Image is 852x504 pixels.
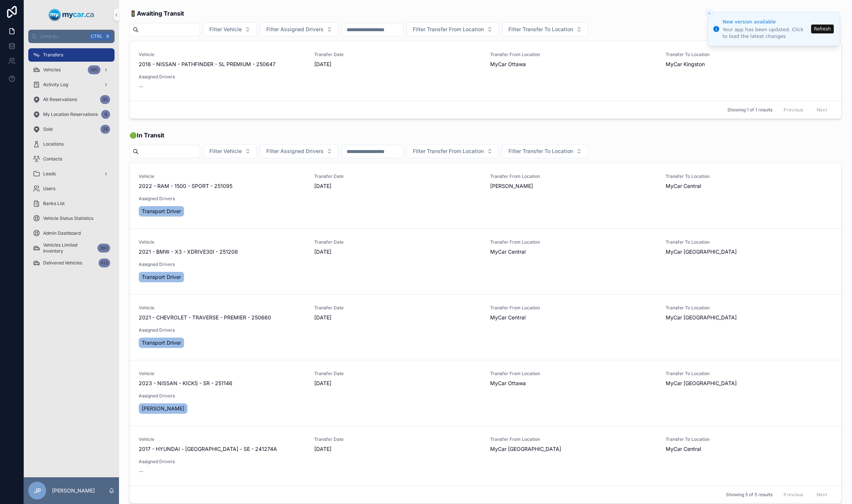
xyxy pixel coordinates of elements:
[139,182,232,190] span: 2022 - RAM - 1500 - SPORT - 251095
[28,93,115,106] a: All Reservations30
[209,147,242,155] span: Filter Vehicle
[490,239,657,245] span: Transfer From Location
[28,78,115,91] a: Activity Log
[666,239,832,245] span: Transfer To Location
[43,141,64,147] span: Locations
[28,137,115,151] a: Locations
[139,83,143,90] span: --
[490,61,526,68] span: MyCar Ottawa
[490,173,657,179] span: Transfer From Location
[314,173,481,179] span: Transfer Date
[28,197,115,210] a: Banks List
[142,339,181,347] span: Transport Driver
[43,230,81,236] span: Admin Dashboard
[490,182,533,190] span: [PERSON_NAME]
[43,201,65,207] span: Banks List
[260,22,339,36] button: Select Button
[314,436,481,442] span: Transfer Date
[314,239,481,245] span: Transfer Date
[28,167,115,181] a: Leads
[43,215,93,221] span: Vehicle Status Statistics
[266,26,324,33] span: Filter Assigned Drivers
[90,33,103,40] span: Ctrl
[43,260,82,266] span: Delivered Vehicles
[139,393,305,399] span: Assigned Drivers
[406,144,499,158] button: Select Button
[314,52,481,58] span: Transfer Date
[502,22,588,36] button: Select Button
[28,123,115,136] a: Sold26
[490,314,525,321] span: MyCar Central
[43,97,77,103] span: All Reservations
[28,152,115,166] a: Contacts
[666,305,832,311] span: Transfer To Location
[314,380,481,387] span: [DATE]
[139,436,305,442] span: Vehicle
[129,9,184,18] span: 🚦
[314,314,481,321] span: [DATE]
[43,156,62,162] span: Contacts
[43,242,94,254] span: Vehicles Limited Inventory
[139,239,305,245] span: Vehicle
[314,445,481,453] span: [DATE]
[490,305,657,311] span: Transfer From Location
[49,9,94,21] img: App logo
[490,52,657,58] span: Transfer From Location
[130,163,841,228] a: Vehicle2022 - RAM - 1500 - SPORT - 251095Transfer Date[DATE]Transfer From Location[PERSON_NAME]Tr...
[811,25,834,33] button: Refresh
[130,41,841,101] a: Vehicle2018 - NISSAN - PATHFINDER - SL PREMIUM - 250647Transfer Date[DATE]Transfer From LocationM...
[28,30,115,43] button: Jump to...CtrlK
[726,492,772,498] span: Showing 5 of 5 results
[490,445,561,453] span: MyCar [GEOGRAPHIC_DATA]
[666,380,737,387] span: MyCar [GEOGRAPHIC_DATA]
[43,111,98,117] span: My Location Reservations
[508,147,573,155] span: Filter Transfer To Location
[314,248,481,256] span: [DATE]
[139,196,305,202] span: Assigned Drivers
[666,182,701,190] span: MyCar Central
[508,26,573,33] span: Filter Transfer To Location
[142,273,181,281] span: Transport Driver
[490,248,525,256] span: MyCar Central
[314,182,481,190] span: [DATE]
[52,487,95,494] p: [PERSON_NAME]
[100,125,110,134] div: 26
[139,173,305,179] span: Vehicle
[139,305,305,311] span: Vehicle
[40,33,87,39] span: Jump to...
[723,18,809,26] div: New version available
[139,445,277,453] span: 2017 - HYUNDAI - [GEOGRAPHIC_DATA] - SE - 241274A
[139,261,305,267] span: Assigned Drivers
[666,436,832,442] span: Transfer To Location
[28,241,115,255] a: Vehicles Limited Inventory360
[502,144,588,158] button: Select Button
[130,360,841,426] a: Vehicle2023 - NISSAN - KICKS - SR - 251146Transfer Date[DATE]Transfer From LocationMyCar OttawaTr...
[314,61,481,68] span: [DATE]
[666,173,832,179] span: Transfer To Location
[139,52,305,58] span: Vehicle
[266,147,324,155] span: Filter Assigned Drivers
[28,182,115,195] a: Users
[130,294,841,360] a: Vehicle2021 - CHEVROLET - TRAVERSE - PREMIER - 250660Transfer Date[DATE]Transfer From LocationMyC...
[490,380,526,387] span: MyCar Ottawa
[490,436,657,442] span: Transfer From Location
[100,95,110,104] div: 30
[43,186,55,192] span: Users
[406,22,499,36] button: Select Button
[723,26,809,40] div: Your app has been updated. Click to load the latest changes
[137,10,184,17] strong: Awaiting Transit
[314,371,481,377] span: Transfer Date
[130,426,841,485] a: Vehicle2017 - HYUNDAI - [GEOGRAPHIC_DATA] - SE - 241274ATransfer Date[DATE]Transfer From Location...
[139,61,276,68] span: 2018 - NISSAN - PATHFINDER - SL PREMIUM - 250647
[705,10,713,17] button: Close toast
[28,256,115,270] a: Delivered Vehicles613
[209,26,242,33] span: Filter Vehicle
[28,48,115,62] a: Transfers
[43,171,56,177] span: Leads
[139,459,305,465] span: Assigned Drivers
[139,468,143,475] span: --
[28,227,115,240] a: Admin Dashboard
[260,144,339,158] button: Select Button
[129,131,164,140] span: 🟢
[666,371,832,377] span: Transfer To Location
